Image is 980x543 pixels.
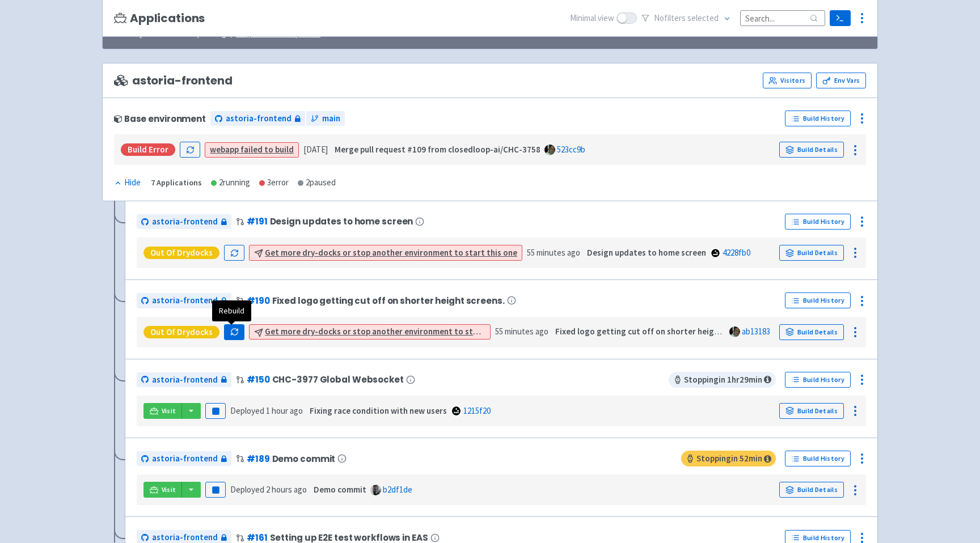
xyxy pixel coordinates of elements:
a: webapp failed to build [210,144,294,155]
h3: Applications [114,12,205,25]
span: Demo commit [272,454,336,464]
span: Visit [162,485,176,494]
a: ab13183 [742,326,770,337]
a: Visit [143,482,182,498]
time: [DATE] [303,144,328,155]
u: Get more dry-docks or stop another environment to start this one [265,326,517,337]
a: astoria-frontend [137,293,231,308]
span: astoria-frontend [152,215,218,228]
time: 1 hour ago [266,405,303,416]
span: Design updates to home screen [270,217,413,226]
span: astoria-frontend [152,374,218,387]
a: Build Details [779,245,844,261]
a: Build History [785,111,851,126]
div: Base environment [114,114,206,124]
span: Minimal view [570,12,614,25]
a: 1215f20 [463,405,491,416]
a: Visit [143,403,182,419]
a: Build Details [779,482,844,498]
span: astoria-frontend [152,452,218,465]
button: Pause [205,482,226,498]
div: Out of Drydocks [143,326,219,338]
span: Deployed [230,405,303,416]
a: Build History [785,292,851,308]
span: No filter s [654,12,719,25]
div: 3 error [259,176,289,189]
strong: Design updates to home screen [587,247,706,258]
button: Hide [114,176,142,189]
div: 2 paused [298,176,336,189]
span: Stopping in 52 min [681,451,776,466]
a: Build Details [779,324,844,340]
div: Build Error [121,143,175,156]
a: Build History [785,214,851,230]
span: Visit [162,406,176,415]
a: Terminal [830,10,851,26]
input: Search... [740,10,825,26]
time: 55 minutes ago [495,326,548,337]
div: Hide [114,176,141,189]
span: Fixed logo getting cut off on shorter height screens. [272,296,505,306]
a: #191 [247,215,268,227]
span: astoria-frontend [114,74,232,87]
a: astoria-frontend [137,451,231,466]
a: #189 [247,453,270,465]
a: #150 [247,374,270,385]
button: Pause [205,403,226,419]
a: main [306,111,345,126]
strong: Merge pull request #109 from closedloop-ai/CHC-3758 [335,144,540,155]
span: astoria-frontend [152,294,218,307]
a: Build History [785,451,851,466]
div: 2 running [211,176,250,189]
a: astoria-frontend [210,111,305,126]
span: Deployed [230,484,307,495]
span: CHC-3977 Global Websocket [272,375,404,384]
a: Build History [785,372,851,388]
a: astoria-frontend [137,214,231,230]
a: Build Details [779,142,844,158]
span: selected [687,12,719,23]
time: 55 minutes ago [527,247,580,258]
span: Setting up E2E test workflows in EAS [270,533,428,542]
strong: webapp [210,144,239,155]
strong: Fixed logo getting cut off on shorter height screens. [555,326,755,337]
a: Build Details [779,403,844,419]
strong: Demo commit [314,484,366,495]
div: 7 Applications [151,176,202,189]
strong: Fixing race condition with new users [310,405,447,416]
span: astoria-frontend [226,112,292,125]
a: #190 [247,295,270,307]
div: Out of Drydocks [143,247,219,259]
a: astoria-frontend [137,372,231,388]
u: Request more drydocks [236,28,320,39]
u: Get more dry-docks or stop another environment to start this one [265,247,517,258]
span: Stopping in 1 hr 29 min [669,372,776,388]
a: b2df1de [383,484,412,495]
a: 4228fb0 [723,247,750,258]
span: main [322,112,340,125]
time: 2 hours ago [266,484,307,495]
a: 523cc9b [557,144,585,155]
a: Visitors [763,73,812,88]
a: Env Vars [816,73,866,88]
